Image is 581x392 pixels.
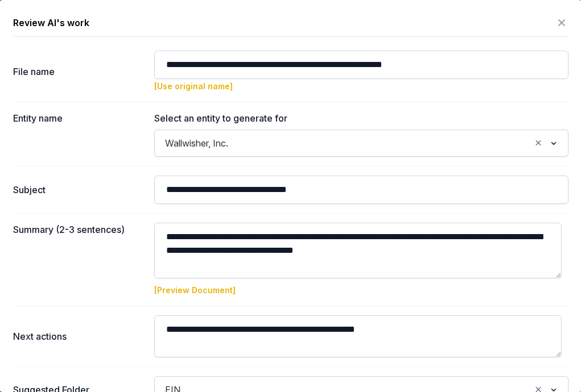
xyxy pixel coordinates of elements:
[13,176,145,204] dt: Subject
[13,51,145,93] dt: File name
[154,81,233,91] a: [Use original name]
[154,111,568,125] label: Select an entity to generate for
[13,315,145,357] dt: Next actions
[13,111,145,157] dt: Entity name
[233,135,530,151] input: Search for option
[13,223,145,297] dt: Summary (2-3 sentences)
[533,135,543,151] button: Clear Selected
[13,16,89,30] div: Review AI's work
[162,135,231,151] span: Wallwisher, Inc.
[154,285,236,295] a: [Preview Document]
[160,133,563,153] div: Search for option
